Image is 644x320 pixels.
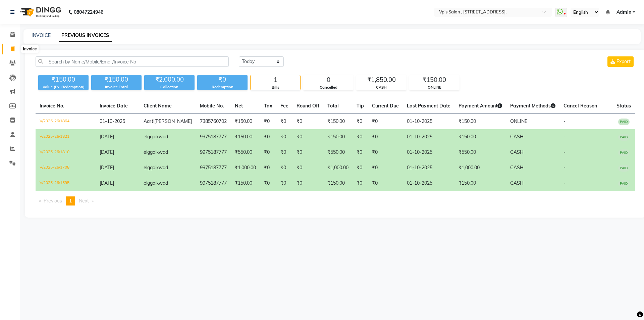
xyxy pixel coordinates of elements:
td: V/2025-26/1810 [36,145,96,160]
span: 1 [69,198,72,204]
td: 7385760702 [196,114,231,130]
div: ONLINE [410,85,459,90]
td: ₹0 [276,129,292,145]
span: PAID [618,149,630,156]
div: Value (Ex. Redemption) [38,84,89,90]
span: Cancel Reason [563,103,597,109]
a: PREVIOUS INVOICES [59,30,112,42]
span: Payment Methods [510,103,555,109]
span: Mobile No. [200,103,224,109]
td: ₹0 [260,160,276,176]
span: Invoice Date [100,103,128,109]
td: ₹0 [260,129,276,145]
span: Tip [357,103,364,109]
td: ₹0 [353,160,368,176]
span: - [563,165,566,171]
td: ₹0 [292,160,323,176]
div: ₹150.00 [38,75,89,84]
div: ₹0 [197,75,248,84]
td: ₹150.00 [323,176,353,191]
span: [DATE] [100,149,114,155]
span: PAID [618,119,630,125]
input: Search by Name/Mobile/Email/Invoice No [36,56,229,67]
td: ₹150.00 [454,114,506,130]
td: ₹1,000.00 [454,160,506,176]
td: 9975187777 [196,145,231,160]
td: V/2025-26/1708 [36,160,96,176]
span: Round Off [297,103,319,109]
td: ₹0 [292,176,323,191]
span: Aarti [144,118,154,124]
span: [DATE] [100,165,114,171]
td: 9975187777 [196,176,231,191]
td: ₹0 [276,176,292,191]
td: ₹150.00 [454,129,506,145]
span: elg [144,134,150,140]
span: PAID [618,180,630,187]
td: ₹0 [368,114,403,130]
td: ₹550.00 [231,145,260,160]
td: 9975187777 [196,160,231,176]
div: 1 [251,75,300,85]
div: ₹2,000.00 [144,75,195,84]
td: ₹0 [260,176,276,191]
span: - [563,149,566,155]
td: ₹150.00 [323,114,353,130]
td: V/2025-26/1864 [36,114,96,130]
span: Tax [264,103,272,109]
td: V/2025-26/1821 [36,129,96,145]
div: 0 [304,75,353,85]
td: V/2025-26/1595 [36,176,96,191]
div: Redemption [197,84,248,90]
span: Previous [44,198,62,204]
td: ₹0 [260,145,276,160]
span: Payment Amount [459,103,502,109]
span: 01-10-2025 [100,118,125,124]
a: INVOICE [32,32,51,38]
td: ₹0 [292,114,323,130]
td: ₹0 [276,145,292,160]
span: CASH [510,165,524,171]
span: elg [144,180,150,186]
span: [DATE] [100,180,114,186]
span: elg [144,149,150,155]
div: ₹150.00 [410,75,459,85]
span: Last Payment Date [407,103,450,109]
span: Client Name [144,103,172,109]
div: Invoice Total [91,84,142,90]
td: ₹0 [292,129,323,145]
span: Fee [280,103,288,109]
img: logo [17,3,63,21]
td: 9975187777 [196,129,231,145]
nav: Pagination [36,196,635,205]
span: Admin [616,9,631,16]
td: ₹1,000.00 [231,160,260,176]
td: ₹550.00 [454,145,506,160]
span: gaikwad [150,180,168,186]
td: ₹0 [276,160,292,176]
button: Export [607,56,634,67]
td: ₹0 [368,145,403,160]
td: ₹0 [353,114,368,130]
td: 01-10-2025 [403,176,454,191]
span: CASH [510,180,524,186]
td: ₹1,000.00 [323,160,353,176]
span: CASH [510,134,524,140]
span: Total [327,103,339,109]
span: Export [616,58,631,64]
span: - [563,134,566,140]
td: ₹0 [276,114,292,130]
span: [DATE] [100,134,114,140]
b: 08047224946 [74,3,103,21]
div: ₹150.00 [91,75,142,84]
span: PAID [618,134,630,141]
td: ₹0 [368,160,403,176]
div: ₹1,850.00 [357,75,406,85]
td: ₹0 [353,145,368,160]
span: PAID [618,165,630,172]
span: [PERSON_NAME] [154,118,192,124]
span: gaikwad [150,149,168,155]
td: ₹0 [260,114,276,130]
td: ₹150.00 [454,176,506,191]
td: ₹0 [353,176,368,191]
